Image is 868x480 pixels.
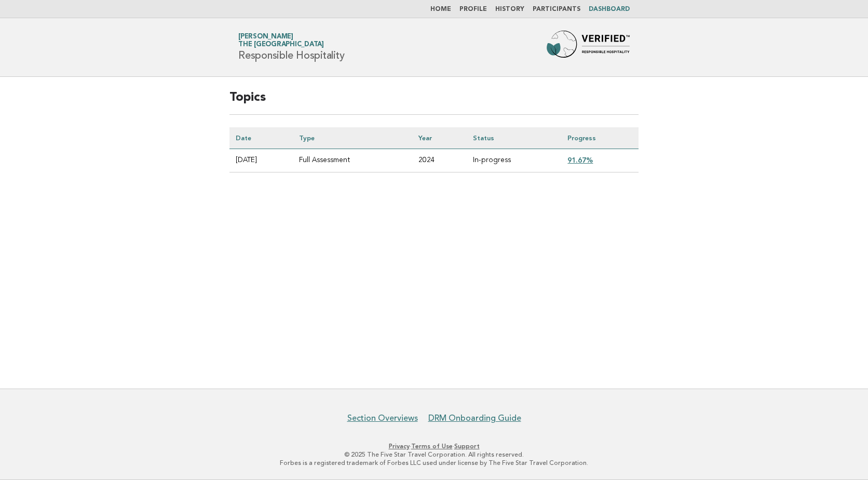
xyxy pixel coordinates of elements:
th: Progress [561,127,639,149]
td: [DATE] [229,149,293,172]
a: Participants [533,6,580,12]
th: Year [412,127,467,149]
a: History [495,6,524,12]
a: 91.67% [567,156,593,164]
td: 2024 [412,149,467,172]
a: Support [454,443,480,450]
span: The [GEOGRAPHIC_DATA] [238,42,324,48]
img: Forbes Travel Guide [547,31,630,64]
h1: Responsible Hospitality [238,34,344,61]
h2: Topics [229,89,639,115]
td: Full Assessment [293,149,412,172]
th: Status [467,127,561,149]
a: Home [430,6,451,12]
a: Terms of Use [411,443,453,450]
a: Privacy [389,443,410,450]
th: Type [293,127,412,149]
th: Date [229,127,293,149]
p: · · [116,442,752,450]
a: Profile [459,6,487,12]
td: In-progress [467,149,561,172]
a: [PERSON_NAME]The [GEOGRAPHIC_DATA] [238,33,324,48]
a: DRM Onboarding Guide [428,413,521,423]
a: Section Overviews [347,413,418,423]
p: © 2025 The Five Star Travel Corporation. All rights reserved. [116,450,752,459]
a: Dashboard [589,6,630,12]
p: Forbes is a registered trademark of Forbes LLC used under license by The Five Star Travel Corpora... [116,459,752,467]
